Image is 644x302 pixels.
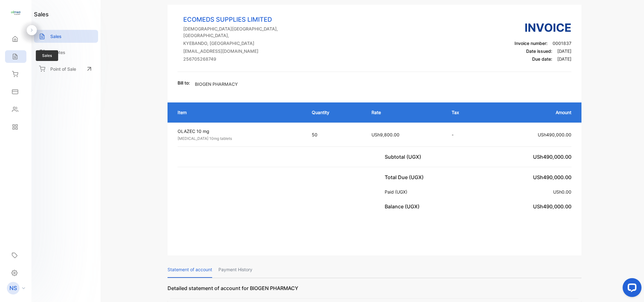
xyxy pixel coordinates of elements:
[515,19,571,36] h3: Invoice
[11,8,20,18] img: logo
[183,15,304,24] p: ECOMEDS SUPPLIES LIMITED
[34,62,98,76] a: Point of Sale
[452,131,479,138] p: -
[452,109,479,116] p: Tax
[385,173,426,181] p: Total Due (UGX)
[312,109,359,116] p: Quantity
[553,41,571,46] span: 0001837
[385,153,424,161] p: Subtotal (UGX)
[168,284,582,298] p: Detailed statement of account for BIOGEN PHARMACY
[34,30,98,43] a: Sales
[618,276,644,302] iframe: LiveChat chat widget
[515,41,548,46] span: Invoice number:
[218,262,252,278] p: Payment History
[183,25,304,39] p: [DEMOGRAPHIC_DATA][GEOGRAPHIC_DATA], [GEOGRAPHIC_DATA],
[533,154,571,160] span: USh490,000.00
[36,50,58,61] span: Sales
[553,189,571,195] span: USh0.00
[312,131,359,138] p: 50
[183,48,304,54] p: [EMAIL_ADDRESS][DOMAIN_NAME]
[538,132,571,137] span: USh490,000.00
[532,56,552,62] span: Due date:
[183,40,304,47] p: KYEBANDO, [GEOGRAPHIC_DATA]
[533,174,571,180] span: USh490,000.00
[178,128,300,135] p: OLAZEC 10 mg
[50,66,76,72] p: Point of Sale
[50,33,62,40] p: Sales
[168,262,212,278] p: Statement of account
[557,48,571,54] span: [DATE]
[195,81,238,87] p: BIOGEN PHARMACY
[526,48,552,54] span: Date issued:
[385,203,422,210] p: Balance (UGX)
[533,203,571,210] span: USh490,000.00
[372,109,439,116] p: Rate
[50,49,65,56] p: Quotes
[178,80,190,86] p: Bill to:
[372,132,399,137] span: USh9,800.00
[34,10,49,19] h1: sales
[178,109,299,116] p: Item
[385,189,410,195] p: Paid (UGX)
[183,56,304,62] p: 256705268749
[34,46,98,59] a: Quotes
[557,56,571,62] span: [DATE]
[9,284,17,292] p: NS
[492,109,572,116] p: Amount
[178,136,300,141] p: [MEDICAL_DATA] 10mg tablets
